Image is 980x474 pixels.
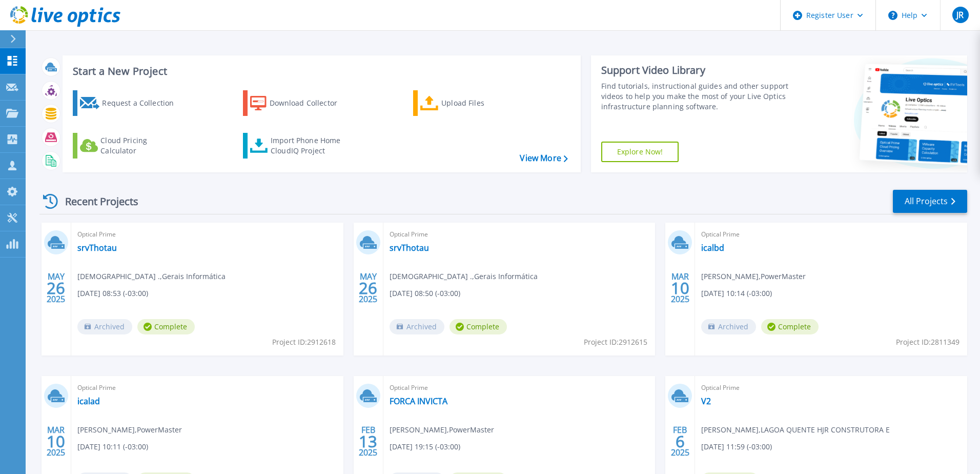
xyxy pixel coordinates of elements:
[77,271,226,282] span: [DEMOGRAPHIC_DATA] . , Gerais Informática
[701,271,806,282] span: [PERSON_NAME] , PowerMaster
[671,284,689,292] span: 10
[450,319,507,334] span: Complete
[77,382,337,393] span: Optical Prime
[243,90,357,116] a: Download Collector
[77,424,182,436] span: [PERSON_NAME] , PowerMaster
[701,441,772,452] span: [DATE] 11:59 (-03:00)
[390,288,460,299] span: [DATE] 08:50 (-03:00)
[701,396,711,406] a: V2
[77,319,132,334] span: Archived
[413,90,527,116] a: Upload Files
[73,66,567,77] h3: Start a New Project
[47,437,65,446] span: 10
[701,382,961,393] span: Optical Prime
[102,93,184,113] div: Request a Collection
[701,319,756,334] span: Archived
[46,269,66,307] div: MAY 2025
[271,135,351,156] div: Import Phone Home CloudIQ Project
[73,133,187,159] a: Cloud Pricing Calculator
[77,288,148,299] span: [DATE] 08:53 (-03:00)
[358,423,378,460] div: FEB 2025
[270,93,352,113] div: Download Collector
[670,423,690,460] div: FEB 2025
[39,189,152,214] div: Recent Projects
[77,441,148,452] span: [DATE] 10:11 (-03:00)
[390,319,444,334] span: Archived
[601,81,793,112] div: Find tutorials, instructional guides and other support videos to help you make the most of your L...
[390,229,649,240] span: Optical Prime
[670,269,690,307] div: MAR 2025
[441,93,523,113] div: Upload Files
[701,229,961,240] span: Optical Prime
[137,319,195,334] span: Complete
[77,396,100,406] a: icalad
[359,284,377,292] span: 26
[100,135,182,156] div: Cloud Pricing Calculator
[77,229,337,240] span: Optical Prime
[676,437,685,446] span: 6
[390,396,447,406] a: FORCA INVICTA
[390,382,649,393] span: Optical Prime
[272,337,336,348] span: Project ID: 2912618
[584,337,647,348] span: Project ID: 2912615
[390,424,494,436] span: [PERSON_NAME] , PowerMaster
[390,441,460,452] span: [DATE] 19:15 (-03:00)
[359,437,377,446] span: 13
[390,243,429,253] a: srvThotau
[893,190,967,213] a: All Projects
[601,142,679,162] a: Explore Now!
[701,243,724,253] a: icalbd
[47,284,65,292] span: 26
[73,90,187,116] a: Request a Collection
[701,424,890,436] span: [PERSON_NAME] , LAGOA QUENTE HJR CONSTRUTORA E
[358,269,378,307] div: MAY 2025
[701,288,772,299] span: [DATE] 10:14 (-03:00)
[601,64,793,77] div: Support Video Library
[390,271,538,282] span: [DEMOGRAPHIC_DATA] . , Gerais Informática
[896,337,959,348] span: Project ID: 2811349
[761,319,819,334] span: Complete
[956,11,964,19] span: JR
[46,423,66,460] div: MAR 2025
[520,153,567,163] a: View More
[77,243,117,253] a: srvThotau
